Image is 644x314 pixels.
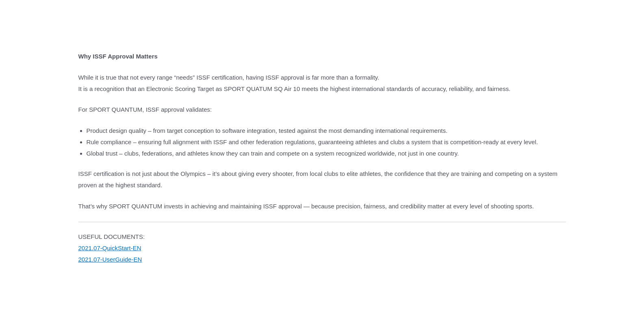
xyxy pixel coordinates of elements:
[78,104,566,115] p: For SPORT QUANTUM, ISSF approval validates:
[78,53,158,60] strong: Why ISSF Approval Matters
[87,136,566,148] li: Rule compliance – ensuring full alignment with ISSF and other federation regulations, guaranteein...
[87,125,566,136] li: Product design quality – from target conception to software integration, tested against the most ...
[78,168,566,191] p: ISSF certification is not just about the Olympics – it’s about giving every shooter, from local c...
[78,201,566,212] p: That’s why SPORT QUANTUM invests in achieving and maintaining ISSF approval — because precision, ...
[78,72,566,95] p: While it is true that not every range “needs” ISSF certification, having ISSF approval is far mor...
[87,148,566,159] li: Global trust – clubs, federations, and athletes know they can train and compete on a system recog...
[78,256,142,263] a: 2021.07-UserGuide-EN
[78,231,566,265] p: USEFUL DOCUMENTS:
[78,245,141,251] a: 2021.07-QuickStart-EN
